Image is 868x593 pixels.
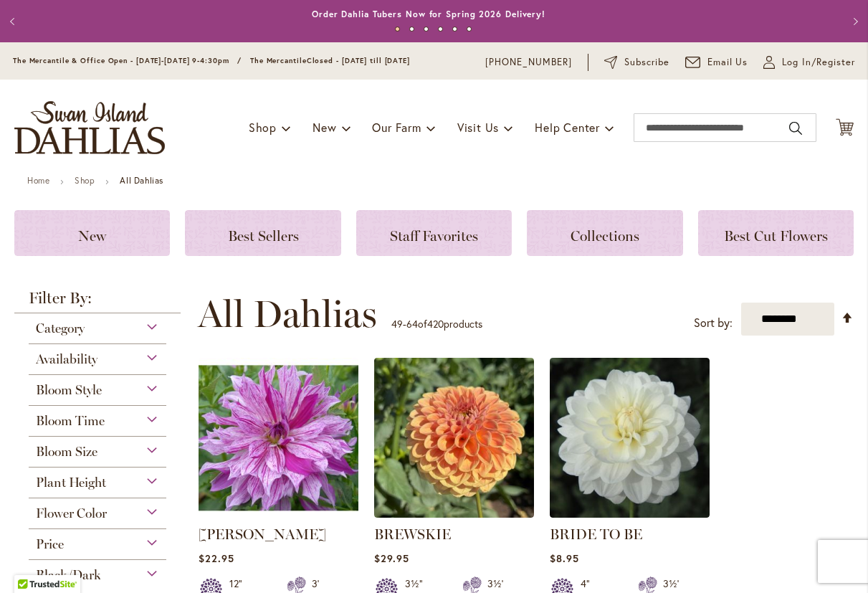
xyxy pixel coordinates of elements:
span: Shop [249,120,277,135]
a: Brandon Michael [199,507,358,521]
a: Staff Favorites [356,210,512,256]
a: BREWSKIE [374,507,534,521]
a: [PERSON_NAME] [199,526,326,543]
strong: All Dahlias [120,175,163,186]
a: Log In/Register [763,55,855,70]
span: $8.95 [550,551,579,565]
span: Subscribe [624,55,669,70]
span: The Mercantile & Office Open - [DATE]-[DATE] 9-4:30pm / The Mercantile [13,56,307,65]
span: 49 [391,317,403,331]
a: Best Cut Flowers [698,210,854,256]
a: Email Us [685,55,748,70]
a: store logo [14,101,165,154]
p: - of products [391,313,482,336]
button: 5 of 6 [452,27,457,32]
button: 1 of 6 [395,27,400,32]
span: All Dahlias [198,293,377,336]
img: Brandon Michael [199,358,358,518]
span: Our Farm [372,120,421,135]
span: Plant Height [36,475,106,490]
a: BREWSKIE [374,526,451,543]
span: Best Cut Flowers [724,227,828,245]
a: Best Sellers [185,210,340,256]
a: Home [27,175,49,186]
strong: Filter By: [14,290,181,313]
span: New [78,227,106,245]
span: Category [36,321,85,336]
span: Availability [36,351,97,367]
a: BRIDE TO BE [550,526,642,543]
span: 64 [406,317,418,331]
span: Collections [571,227,639,245]
span: Log In/Register [782,55,855,70]
span: Price [36,536,64,552]
label: Sort by: [694,310,733,336]
span: Closed - [DATE] till [DATE] [307,56,410,65]
a: Subscribe [604,55,669,70]
span: Best Sellers [228,227,299,245]
span: $29.95 [374,551,409,565]
span: Bloom Style [36,382,102,398]
span: Staff Favorites [390,227,478,245]
a: New [14,210,170,256]
img: BREWSKIE [374,358,534,518]
button: 3 of 6 [424,27,429,32]
span: Email Us [707,55,748,70]
a: BRIDE TO BE [550,507,710,521]
button: 2 of 6 [409,27,414,32]
span: New [313,120,336,135]
span: Help Center [535,120,600,135]
span: Bloom Time [36,413,105,429]
button: Next [839,7,868,36]
a: Shop [75,175,95,186]
a: Order Dahlia Tubers Now for Spring 2026 Delivery! [312,9,545,19]
button: 6 of 6 [467,27,472,32]
a: [PHONE_NUMBER] [485,55,572,70]
span: 420 [427,317,444,331]
span: Visit Us [457,120,499,135]
img: BRIDE TO BE [550,358,710,518]
span: $22.95 [199,551,234,565]
a: Collections [527,210,682,256]
span: Flower Color [36,506,107,521]
button: 4 of 6 [438,27,443,32]
span: Bloom Size [36,444,97,460]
